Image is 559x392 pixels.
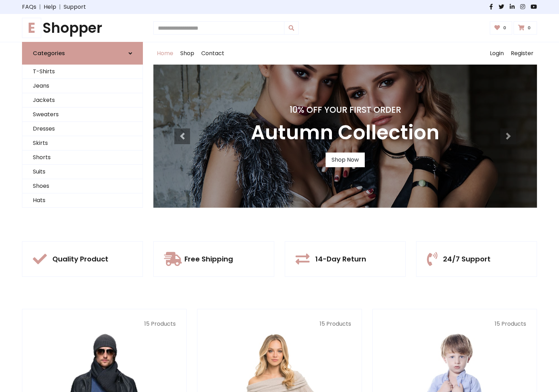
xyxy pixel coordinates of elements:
h1: Shopper [22,20,143,36]
a: Support [64,3,86,11]
p: 15 Products [383,320,526,328]
a: T-Shirts [22,65,143,79]
a: FAQs [22,3,36,11]
a: Home [153,42,177,65]
p: 15 Products [208,320,351,328]
a: Shoes [22,179,143,193]
a: Shorts [22,150,143,165]
a: Help [44,3,56,11]
span: E [22,18,41,38]
a: Login [486,42,507,65]
a: Categories [22,42,143,65]
span: 0 [501,25,508,31]
a: 0 [490,21,513,35]
h5: 14-Day Return [315,255,366,263]
a: 0 [514,21,537,35]
h5: Free Shipping [184,255,233,263]
a: Register [507,42,537,65]
a: Jackets [22,93,143,108]
span: | [56,3,64,11]
a: Dresses [22,122,143,136]
h6: Categories [33,50,65,57]
p: 15 Products [33,320,176,328]
a: Shop Now [326,153,365,167]
h5: Quality Product [52,255,108,263]
h3: Autumn Collection [251,121,440,144]
a: Jeans [22,79,143,93]
span: 0 [526,25,532,31]
a: Shop [177,42,198,65]
h4: 10% Off Your First Order [251,105,440,115]
a: EShopper [22,20,143,36]
span: | [36,3,44,11]
a: Suits [22,165,143,179]
a: Hats [22,193,143,208]
a: Contact [198,42,228,65]
h5: 24/7 Support [443,255,491,263]
a: Sweaters [22,108,143,122]
a: Skirts [22,136,143,150]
